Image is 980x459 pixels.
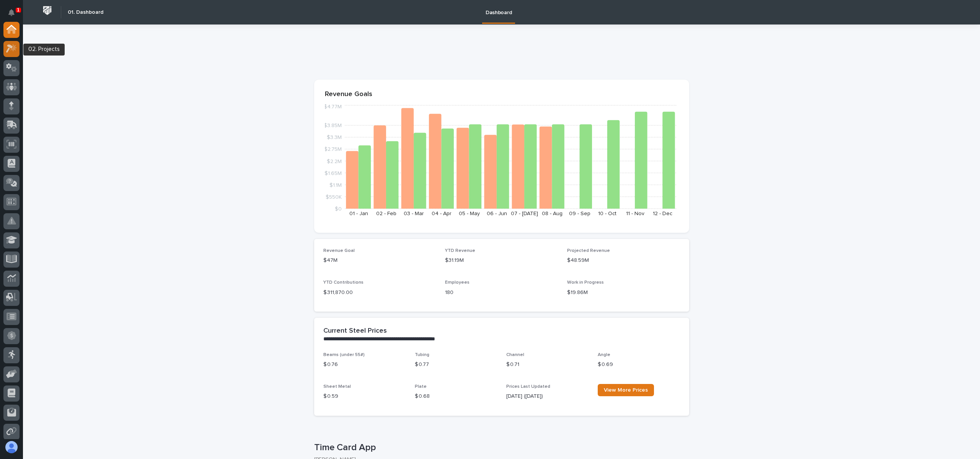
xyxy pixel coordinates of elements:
text: 12 - Dec [653,211,672,216]
span: View More Prices [604,387,648,393]
tspan: $2.2M [327,158,342,164]
p: Time Card App [314,442,686,453]
span: Projected Revenue [567,248,610,253]
tspan: $1.1M [329,182,342,188]
text: 06 - Jun [486,211,507,216]
p: $ 0.71 [506,361,589,369]
tspan: $3.85M [324,123,342,128]
img: Workspace Logo [40,3,54,18]
p: $ 0.59 [323,392,406,400]
text: 08 - Aug [541,211,562,216]
p: $48.59M [567,256,680,265]
button: Notifications [3,5,20,21]
text: 07 - [DATE] [511,211,538,216]
tspan: $550K [326,194,342,199]
h2: 01. Dashboard [68,9,103,16]
p: $19.86M [567,289,680,297]
span: Tubing [415,353,429,357]
p: $ 0.76 [323,361,406,369]
span: Work in Progress [567,280,604,285]
tspan: $3.3M [327,135,342,140]
text: 09 - Sep [569,211,590,216]
p: $47M [323,256,436,265]
span: Revenue Goal [323,248,355,253]
p: $ 0.68 [415,392,497,400]
p: [DATE] ([DATE]) [506,392,589,400]
h2: Current Steel Prices [323,327,387,335]
span: Beams (under 55#) [323,353,365,357]
p: $ 311,870.00 [323,289,436,297]
p: $ 0.77 [415,361,497,369]
button: users-avatar [3,439,20,455]
p: 180 [445,289,558,297]
span: Plate [415,384,427,389]
a: View More Prices [598,384,654,396]
tspan: $0 [335,206,342,212]
span: Angle [598,353,610,357]
p: 1 [17,7,20,13]
span: YTD Contributions [323,280,364,285]
text: 02 - Feb [376,211,396,216]
span: YTD Revenue [445,248,475,253]
div: Notifications1 [10,9,20,21]
text: 04 - Apr [431,211,451,216]
span: Prices Last Updated [506,384,550,389]
p: $ 0.69 [598,361,680,369]
tspan: $2.75M [324,147,342,152]
text: 03 - Mar [404,211,424,216]
text: 05 - May [458,211,479,216]
p: Revenue Goals [325,90,678,99]
tspan: $1.65M [324,170,342,176]
text: 01 - Jan [349,211,368,216]
span: Sheet Metal [323,384,351,389]
text: 10 - Oct [598,211,616,216]
p: $31.19M [445,256,558,265]
span: Channel [506,353,524,357]
span: Employees [445,280,470,285]
tspan: $4.77M [324,104,342,109]
text: 11 - Nov [626,211,644,216]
